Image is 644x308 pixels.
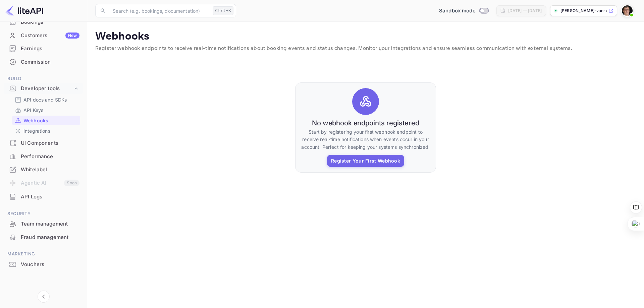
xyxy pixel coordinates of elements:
[21,18,79,26] div: Bookings
[21,85,73,93] div: Developer tools
[4,42,83,55] a: Earnings
[21,220,79,228] div: Team management
[4,137,83,149] a: UI Components
[5,5,43,16] img: LiteAPI logo
[21,166,79,174] div: Whitelabel
[65,33,79,39] div: New
[508,8,542,14] div: [DATE] — [DATE]
[439,7,476,15] span: Sandbox mode
[109,4,210,17] input: Search (e.g. bookings, documentation)
[21,45,79,53] div: Earnings
[23,96,67,103] p: API docs and SDKs
[21,153,79,161] div: Performance
[4,137,83,150] div: UI Components
[4,163,83,176] div: Whitelabel
[4,83,83,95] div: Developer tools
[4,56,83,69] div: Commission
[95,30,636,43] p: Webhooks
[15,127,77,134] a: Integrations
[23,127,50,134] p: Integrations
[21,32,79,40] div: Customers
[12,126,80,136] div: Integrations
[4,190,83,203] a: API Logs
[15,117,77,124] a: Webhooks
[21,139,79,147] div: UI Components
[21,193,79,201] div: API Logs
[4,250,83,258] span: Marketing
[4,231,83,243] a: Fraud management
[4,258,83,271] div: Vouchers
[4,75,83,82] span: Build
[4,150,83,163] a: Performance
[4,56,83,68] a: Commission
[4,231,83,244] div: Fraud management
[4,218,83,230] a: Team management
[38,291,50,303] button: Collapse navigation
[12,105,80,115] div: API Keys
[4,16,83,28] a: Bookings
[301,128,430,151] p: Start by registering your first webhook endpoint to receive real-time notifications when events o...
[327,155,404,167] button: Register Your First Webhook
[15,96,77,103] a: API docs and SDKs
[4,29,83,42] div: CustomersNew
[622,5,633,16] img: Kobus van der Merwe
[4,29,83,42] a: CustomersNew
[15,107,77,114] a: API Keys
[21,234,79,241] div: Fraud management
[436,7,491,15] div: Switch to Production mode
[12,95,80,105] div: API docs and SDKs
[4,210,83,218] span: Security
[23,107,43,114] p: API Keys
[4,16,83,29] div: Bookings
[21,58,79,66] div: Commission
[213,6,233,15] div: Ctrl+K
[23,117,48,124] p: Webhooks
[560,8,607,14] p: [PERSON_NAME]-van-der-merwe-km...
[4,163,83,176] a: Whitelabel
[312,119,419,127] h6: No webhook endpoints registered
[95,45,636,53] p: Register webhook endpoints to receive real-time notifications about booking events and status cha...
[4,258,83,270] a: Vouchers
[12,116,80,125] div: Webhooks
[21,261,79,268] div: Vouchers
[4,190,83,203] div: API Logs
[4,150,83,163] div: Performance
